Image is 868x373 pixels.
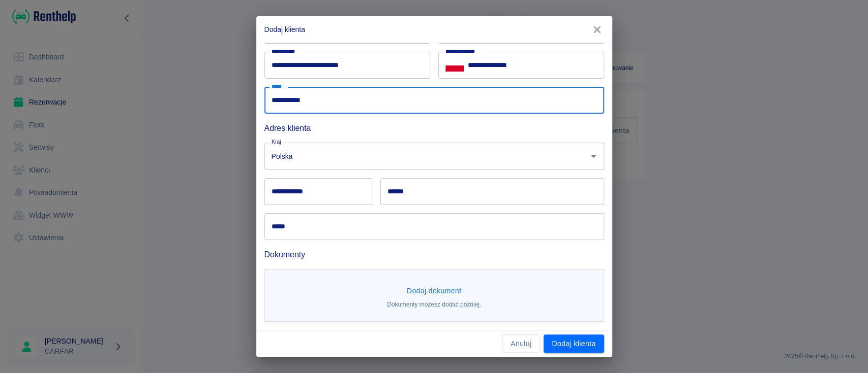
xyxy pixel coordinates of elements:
[586,149,601,163] button: Otwórz
[264,248,604,261] h6: Dokumenty
[445,58,464,73] button: Select country
[264,122,604,134] h6: Adres klienta
[544,334,604,353] button: Dodaj klienta
[403,282,466,300] button: Dodaj dokument
[502,334,540,353] button: Anuluj
[256,16,612,43] h2: Dodaj klienta
[272,138,281,146] label: Kraj
[387,300,481,309] p: Dokumenty możesz dodać później.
